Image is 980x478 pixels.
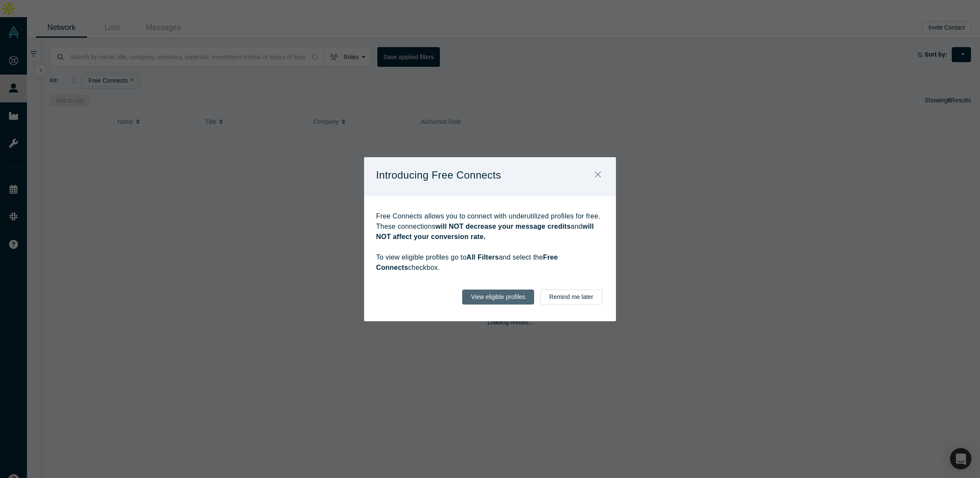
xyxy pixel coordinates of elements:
strong: will NOT affect your conversion rate. [376,223,594,240]
button: Close [589,166,607,185]
p: Free Connects allows you to connect with underutilized profiles for free. These connections and T... [376,211,604,273]
button: View eligible profiles [462,290,535,305]
strong: Free Connects [376,254,558,271]
strong: All Filters [466,254,499,261]
button: Remind me later [540,290,602,305]
strong: will NOT decrease your message credits [435,223,571,230]
p: Introducing Free Connects [376,166,501,184]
